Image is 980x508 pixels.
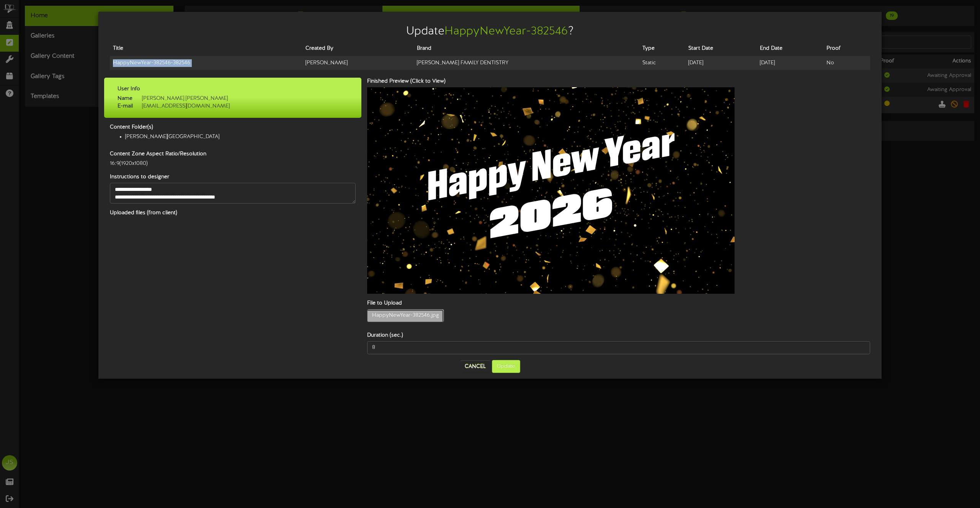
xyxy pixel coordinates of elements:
label: User Info [112,85,354,93]
div: 16:9 ( 1920x1080 ) [104,160,361,168]
label: Uploaded files (from client) [104,209,361,217]
label: Finished Preview (Click to View) [361,78,876,85]
span: [EMAIL_ADDRESS][DOMAIN_NAME] [133,103,230,109]
label: File to Upload [361,300,876,307]
label: Content Folder(s) [104,124,361,131]
td: Static [639,56,685,70]
strong: Name [118,96,132,101]
th: Start Date [685,42,757,56]
th: Brand [414,42,639,56]
th: Title [110,42,302,56]
strong: E-mail [118,103,133,109]
td: [PERSON_NAME] FAMILY DENTISTRY [414,56,639,70]
th: Proof [823,42,870,56]
td: [PERSON_NAME] [302,56,414,70]
li: [PERSON_NAME][GEOGRAPHIC_DATA] [125,133,356,141]
label: Content Zone Aspect Ratio/Resolution [104,150,361,158]
td: [DATE] [685,56,757,70]
td: HappyNewYear-382546 - 382546 [110,56,302,70]
button: Cancel [460,360,490,373]
h2: Update ? [110,25,870,38]
span: HappyNewYear-382546 [444,25,568,38]
th: Created By [302,42,414,56]
td: [DATE] [757,56,823,70]
button: Update [492,360,520,373]
label: Duration (sec.) [361,332,876,339]
th: End Date [757,42,823,56]
td: No [823,56,870,70]
th: Type [639,42,685,56]
span: [PERSON_NAME] [PERSON_NAME] [132,96,228,101]
img: 97476e31-1386-4ec0-b6a4-4f59dff102db.jpg [367,87,735,294]
label: Instructions to designer [104,173,361,181]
